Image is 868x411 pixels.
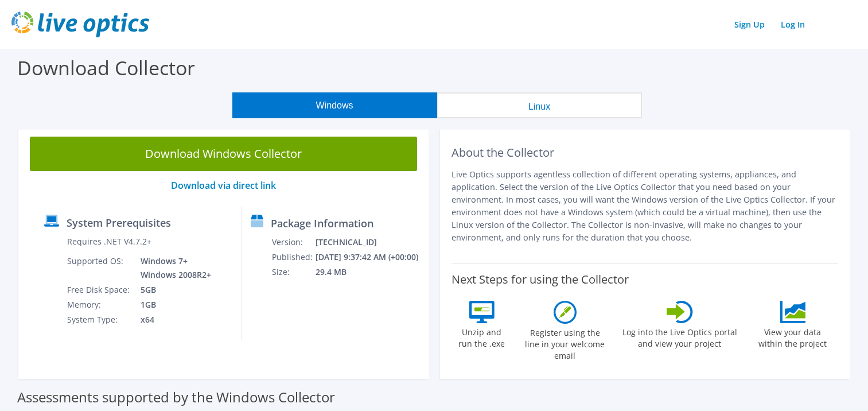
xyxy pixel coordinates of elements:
button: Windows [232,92,437,118]
td: x64 [132,312,213,327]
td: Published: [271,250,315,265]
label: System Prerequisites [67,217,171,228]
td: [DATE] 9:37:42 AM (+00:00) [315,250,423,265]
a: Sign Up [729,16,770,33]
td: 5GB [132,282,213,297]
label: Requires .NET V4.7.2+ [67,236,151,247]
label: Next Steps for using the Collector [451,273,629,286]
label: Log into the Live Optics portal and view your project [622,323,738,350]
p: Live Optics supports agentless collection of different operating systems, appliances, and applica... [451,168,839,244]
td: Memory: [67,297,132,312]
a: Download Windows Collector [30,137,417,171]
label: Unzip and run the .exe [456,323,508,350]
td: [TECHNICAL_ID] [315,235,423,250]
button: Linux [437,92,642,118]
td: 29.4 MB [315,265,423,280]
label: View your data within the project [752,323,834,350]
td: Version: [271,235,315,250]
td: Windows 7+ Windows 2008R2+ [132,254,213,282]
label: Assessments supported by the Windows Collector [17,391,335,403]
a: Log In [775,16,811,33]
td: Free Disk Space: [67,282,132,297]
label: Package Information [271,218,373,229]
td: Supported OS: [67,254,132,282]
td: 1GB [132,297,213,312]
td: Size: [271,265,315,280]
h2: About the Collector [451,146,839,160]
td: System Type: [67,312,132,327]
label: Register using the line in your welcome email [522,324,608,362]
label: Download Collector [17,55,195,81]
img: live_optics_svg.svg [11,11,149,37]
a: Download via direct link [171,179,276,192]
